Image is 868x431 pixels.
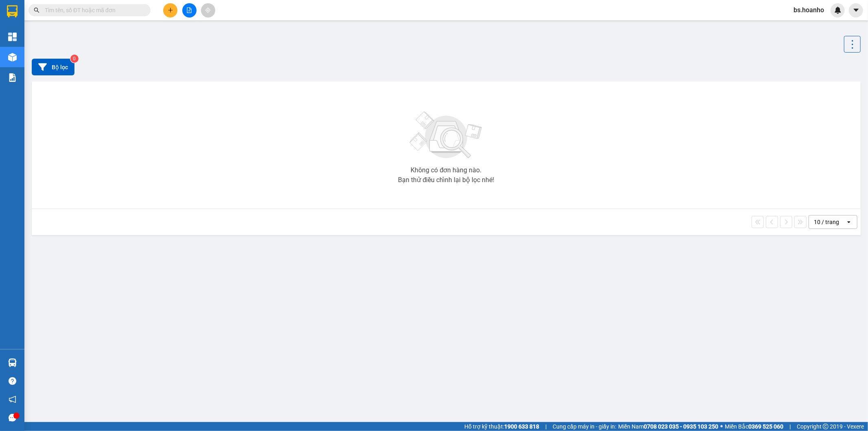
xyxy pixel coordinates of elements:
span: bs.hoanho [787,5,831,15]
span: caret-down [853,7,860,14]
img: logo-vxr [7,5,17,18]
svg: open [846,219,852,225]
span: file-add [186,7,192,13]
span: Cung cấp máy in - giấy in: [553,422,616,431]
span: message [9,414,16,422]
img: svg+xml;base64,PHN2ZyBjbGFzcz0ibGlzdC1wbHVnX19zdmciIHhtbG5zPSJodHRwOi8vd3d3LnczLm9yZy8yMDAwL3N2Zy... [406,107,487,164]
div: 10 / trang [814,218,839,226]
img: dashboard-icon [8,33,17,41]
button: caret-down [849,3,863,18]
button: file-add [182,3,197,18]
img: solution-icon [8,73,17,82]
strong: 1900 633 818 [504,423,539,430]
input: Tìm tên, số ĐT hoặc mã đơn [45,6,141,15]
span: notification [9,396,16,403]
button: Bộ lọc [32,59,74,75]
span: copyright [823,424,829,429]
div: Bạn thử điều chỉnh lại bộ lọc nhé! [398,177,494,183]
button: aim [201,3,215,18]
span: ⚪️ [720,425,723,428]
strong: 0708 023 035 - 0935 103 250 [644,423,718,430]
img: icon-new-feature [834,7,842,14]
img: warehouse-icon [8,358,17,367]
img: warehouse-icon [8,53,17,62]
sup: 0 [70,55,79,63]
button: plus [163,3,177,18]
span: Hỗ trợ kỹ thuật: [464,422,539,431]
div: Không có đơn hàng nào. [411,167,482,174]
span: question-circle [9,377,16,385]
span: | [789,422,791,431]
span: Miền Bắc [725,422,783,431]
strong: 0369 525 060 [748,423,783,430]
span: aim [205,7,211,13]
span: plus [168,7,173,13]
span: | [545,422,547,431]
span: search [34,7,39,13]
span: Miền Nam [618,422,718,431]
